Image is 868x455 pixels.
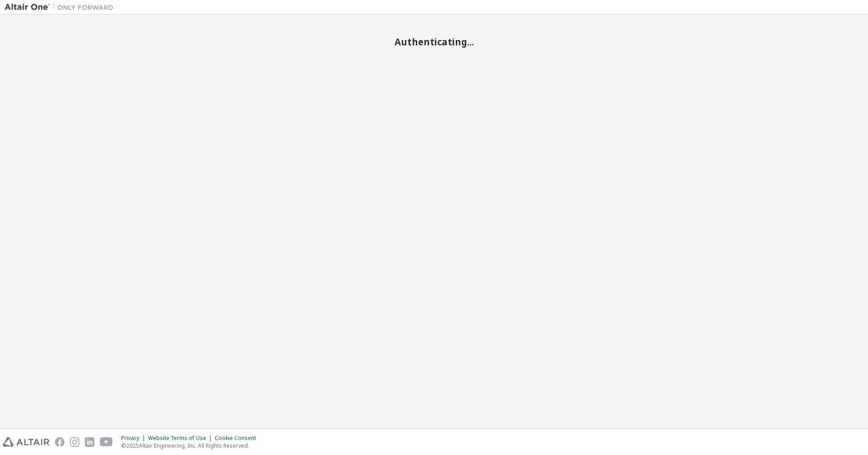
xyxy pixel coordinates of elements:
[85,437,94,447] img: linkedin.svg
[55,437,64,447] img: facebook.svg
[215,435,261,442] div: Cookie Consent
[5,36,863,48] h2: Authenticating...
[70,437,79,447] img: instagram.svg
[121,442,261,450] p: © 2025 Altair Engineering, Inc. All Rights Reserved.
[100,437,113,447] img: youtube.svg
[148,435,215,442] div: Website Terms of Use
[5,3,118,12] img: Altair One
[3,437,49,447] img: altair_logo.svg
[121,435,148,442] div: Privacy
